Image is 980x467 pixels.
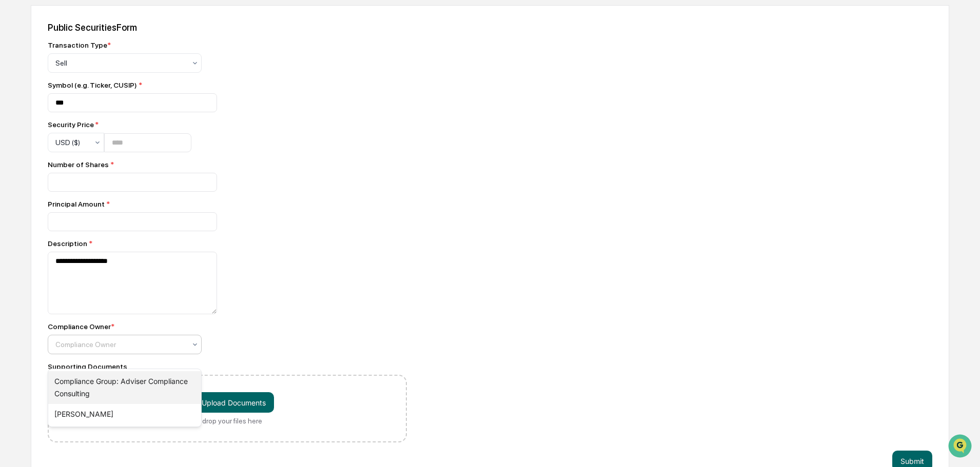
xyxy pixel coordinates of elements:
span: Preclearance [21,129,66,139]
img: 1746055101610-c473b297-6a78-478c-a979-82029cc54cd1 [10,78,29,97]
input: Clear [27,47,169,57]
a: 🔎Data Lookup [6,145,69,163]
div: Transaction Type [48,41,111,49]
div: Supporting Documents [48,362,407,371]
div: 🖐️ [10,130,18,138]
div: Description [48,239,407,248]
a: 🖐️Preclearance [6,125,70,144]
div: Principal Amount [48,200,407,208]
div: Number of Shares [48,160,407,169]
a: Powered byPylon [72,173,124,181]
div: Or drop your files here [193,417,262,425]
span: Data Lookup [21,149,65,159]
div: We're available if you need us! [35,89,130,97]
iframe: Open customer support [947,433,975,461]
button: Or drop your files here [181,392,274,413]
div: [PERSON_NAME] [48,404,201,424]
div: Public Securities Form [48,22,932,33]
div: 🗄️ [74,130,83,138]
p: How can we help? [10,22,187,38]
div: 🔎 [10,150,18,158]
span: Pylon [102,174,124,181]
div: Security Price [48,120,191,129]
div: Start new chat [35,78,168,89]
button: Start new chat [174,82,187,94]
div: Symbol (e.g. Ticker, CUSIP) [48,81,407,89]
div: Compliance Group: Adviser Compliance Consulting [48,371,201,404]
div: Compliance Owner [48,322,114,331]
span: Attestations [85,129,127,139]
a: 🗄️Attestations [70,125,131,144]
